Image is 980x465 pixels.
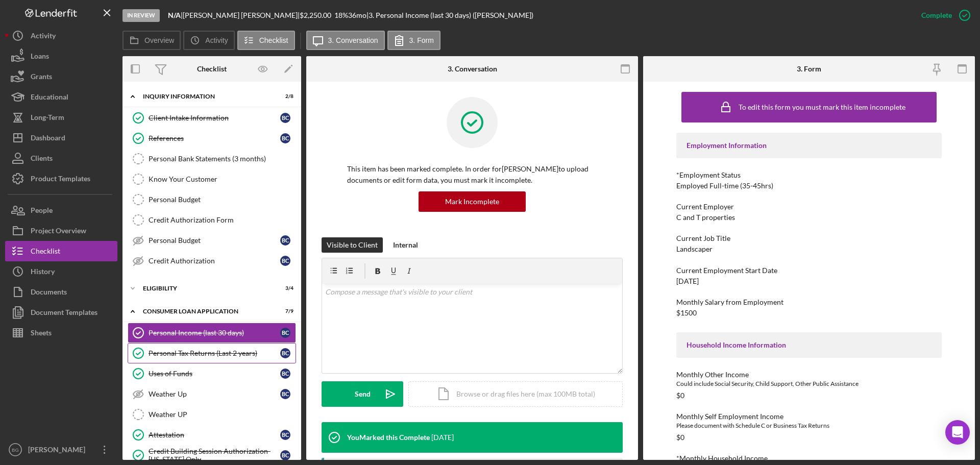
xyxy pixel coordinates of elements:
div: Consumer Loan Application [143,308,268,314]
button: Complete [911,5,975,26]
div: Uses of Funds [149,370,280,378]
button: People [5,200,117,221]
div: [PERSON_NAME] [PERSON_NAME] | [183,11,300,19]
div: Credit Authorization Form [149,216,296,224]
button: Activity [5,26,117,46]
div: *Monthly Household Income [676,454,942,462]
div: Sheets [31,323,52,346]
div: Personal Budget [149,195,296,204]
div: Complete [921,5,952,26]
div: Clients [31,148,53,171]
button: Grants [5,66,117,87]
button: Mark Incomplete [419,191,526,212]
div: B C [280,389,290,399]
div: B C [280,430,290,440]
div: Employed Full-time (35-45hrs) [676,182,773,190]
div: Document Templates [31,302,97,325]
div: Visible to Client [327,237,378,253]
a: Personal Bank Statements (3 months) [128,149,296,169]
div: [DATE] [676,277,699,285]
div: Activity [31,26,56,48]
label: Activity [205,36,228,44]
button: Overview [122,31,181,50]
a: Project Overview [5,221,117,241]
a: Weather UpBC [128,384,296,404]
label: Overview [144,36,174,44]
div: 36 mo [348,11,366,19]
a: Personal Income (last 30 days)BC [128,323,296,343]
div: References [149,134,280,142]
div: In Review [122,9,160,22]
p: This item has been marked complete. In order for [PERSON_NAME] to upload documents or edit form d... [347,163,597,186]
div: Educational [31,87,68,110]
button: Long-Term [5,107,117,128]
div: Product Templates [31,168,90,191]
a: Credit AuthorizationBC [128,251,296,271]
div: $0 [676,391,684,400]
a: ReferencesBC [128,128,296,149]
div: | 3. Personal Income (last 30 days) ([PERSON_NAME]) [366,11,533,19]
div: Mark Incomplete [445,191,499,212]
div: Weather UP [149,410,296,419]
div: Grants [31,66,52,89]
div: Landscaper [676,245,713,253]
div: Know Your Customer [149,175,296,183]
div: 7 / 9 [275,308,293,314]
div: Attestation [149,431,280,439]
div: Personal Income (last 30 days) [149,329,280,337]
a: Client Intake InformationBC [128,108,296,128]
div: You Marked this Complete [347,433,430,442]
div: Internal [393,237,418,253]
button: Educational [5,87,117,107]
a: AttestationBC [128,425,296,445]
div: $1500 [676,309,697,317]
div: Inquiry Information [143,93,268,100]
div: Current Employer [676,203,942,211]
button: Loans [5,46,117,66]
a: Personal Budget [128,189,296,210]
button: Documents [5,282,117,302]
div: Credit Building Session Authorization- [US_STATE] Only [149,447,280,463]
div: C and T properties [676,213,735,222]
div: Project Overview [31,221,86,243]
a: Clients [5,148,117,168]
text: BG [12,447,19,453]
button: Internal [388,237,423,253]
button: Activity [183,31,234,50]
button: Product Templates [5,168,117,189]
div: Documents [31,282,67,305]
div: $0 [676,433,684,442]
div: Monthly Self Employment Income [676,412,942,421]
button: Dashboard [5,128,117,148]
label: Checklist [259,36,288,44]
div: Current Employment Start Date [676,266,942,275]
div: B C [280,348,290,358]
div: Household Income Information [687,341,932,349]
button: Visible to Client [322,237,383,253]
button: BG[PERSON_NAME] [5,439,117,460]
div: Dashboard [31,128,65,151]
div: Could include Social Security, Child Support, Other Public Assistance [676,379,942,389]
div: Monthly Salary from Employment [676,298,942,306]
a: Know Your Customer [128,169,296,189]
b: N/A [168,11,181,19]
button: Document Templates [5,302,117,323]
button: History [5,261,117,282]
div: Checklist [31,241,60,264]
div: Long-Term [31,107,64,130]
div: $2,250.00 [300,11,334,19]
button: Sheets [5,323,117,343]
div: Client Intake Information [149,114,280,122]
div: B C [280,450,290,460]
div: Employment Information [687,141,932,150]
button: Checklist [5,241,117,261]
